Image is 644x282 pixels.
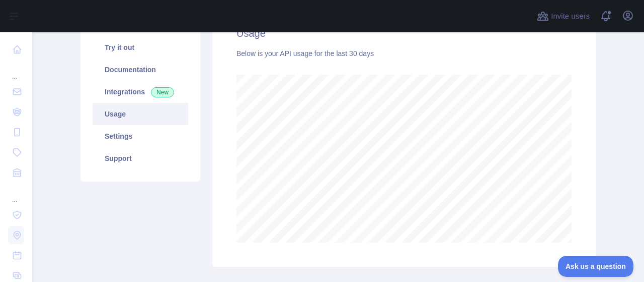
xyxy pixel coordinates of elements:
[8,184,24,204] div: ...
[8,61,24,81] div: ...
[93,147,188,170] a: Support
[93,103,188,125] a: Usage
[236,48,572,59] div: Below is your API usage for the last 30 days
[93,36,188,59] a: Try it out
[93,81,188,103] a: Integrations New
[93,125,188,147] a: Settings
[535,8,592,24] button: Invite users
[551,11,590,22] span: Invite users
[93,59,188,81] a: Documentation
[558,256,634,277] iframe: Toggle Customer Support
[151,87,174,97] span: New
[236,26,572,40] h2: Usage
